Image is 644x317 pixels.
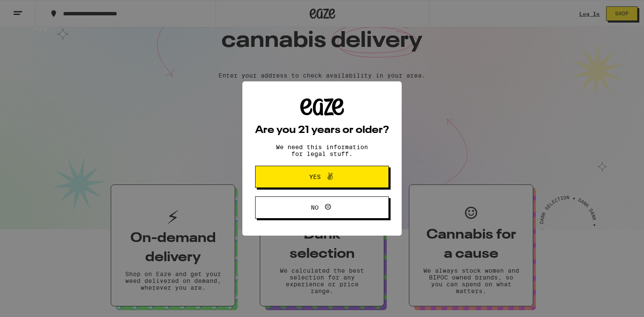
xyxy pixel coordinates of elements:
span: Hi. Need any help? [5,6,61,13]
p: We need this information for legal stuff. [269,144,375,157]
button: Yes [255,166,389,188]
button: No [255,196,389,219]
span: No [311,205,319,210]
span: Yes [309,174,321,180]
h2: Are you 21 years or older? [255,125,389,135]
